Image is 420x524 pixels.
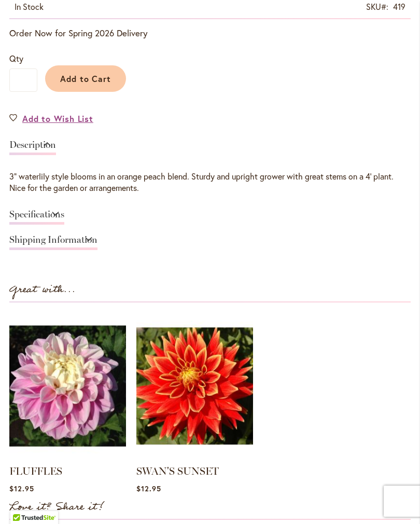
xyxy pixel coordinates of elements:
[366,1,388,12] strong: SKU
[60,73,111,84] span: Add to Cart
[9,53,23,64] span: Qty
[9,27,411,39] p: Order Now for Spring 2026 Delivery
[393,1,405,13] div: 419
[9,140,56,155] a: Description
[15,1,44,13] div: Availability
[8,487,37,516] iframe: Launch Accessibility Center
[9,113,93,125] a: Add to Wish List
[9,235,97,250] a: Shipping Information
[9,313,126,459] img: FLUFFLES
[136,465,219,477] a: SWAN'S SUNSET
[9,210,64,225] a: Specifications
[9,484,34,493] span: $12.95
[9,135,411,256] div: Detailed Product Info
[136,313,253,459] img: SWAN'S SUNSET
[136,484,161,493] span: $12.95
[9,499,104,516] strong: Love it? Share it!
[22,113,93,125] span: Add to Wish List
[15,1,44,12] span: In stock
[45,65,126,92] button: Add to Cart
[9,281,76,298] strong: Great with...
[9,171,411,195] div: 3" waterlily style blooms in an orange peach blend. Sturdy and upright grower with great stems on...
[9,465,62,477] a: FLUFFLES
